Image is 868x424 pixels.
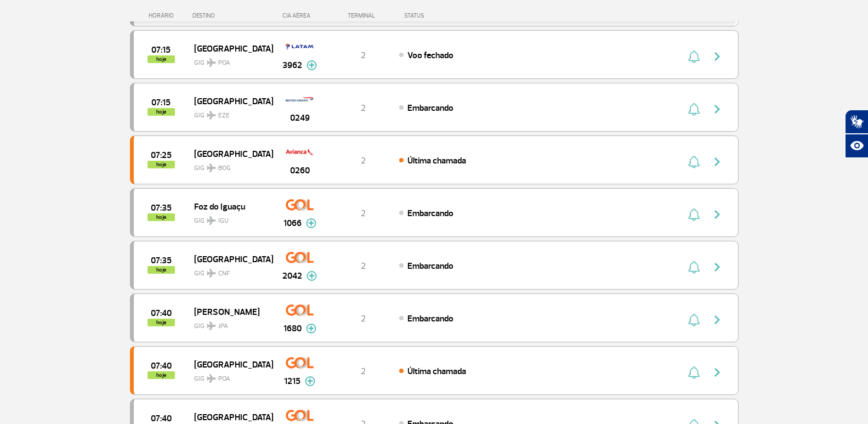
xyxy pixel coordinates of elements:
[688,155,700,168] img: sino-painel-voo.svg
[194,199,264,213] span: Foz do Iguaçu
[273,12,327,19] div: CIA AÉREA
[218,321,228,331] span: JPA
[194,304,264,319] span: [PERSON_NAME]
[361,155,366,166] span: 2
[290,111,310,125] span: 0249
[711,103,724,116] img: seta-direita-painel-voo.svg
[194,410,264,424] span: [GEOGRAPHIC_DATA]
[407,50,453,61] span: Voo fechado
[283,322,302,335] span: 1680
[218,58,230,68] span: POA
[282,269,302,282] span: 2042
[845,110,868,158] div: Plugin de acessibilidade da Hand Talk.
[290,164,310,177] span: 0260
[845,134,868,158] button: Abrir recursos assistivos.
[147,319,175,326] span: hoje
[207,216,216,225] img: destiny_airplane.svg
[283,217,302,230] span: 1066
[207,111,216,120] img: destiny_airplane.svg
[147,161,175,168] span: hoje
[194,315,264,331] span: GIG
[361,208,366,219] span: 2
[218,111,230,121] span: EZE
[407,155,466,166] span: Última chamada
[307,60,317,70] img: mais-info-painel-voo.svg
[147,213,175,221] span: hoje
[305,376,315,386] img: mais-info-painel-voo.svg
[711,50,724,63] img: seta-direita-painel-voo.svg
[194,41,264,55] span: [GEOGRAPHIC_DATA]
[207,269,216,278] img: destiny_airplane.svg
[218,163,231,173] span: BOG
[711,261,724,274] img: seta-direita-painel-voo.svg
[688,208,700,221] img: sino-painel-voo.svg
[361,366,366,377] span: 2
[407,103,453,114] span: Embarcando
[151,204,172,212] span: 2025-08-28 07:35:00
[711,155,724,168] img: seta-direita-painel-voo.svg
[284,375,300,388] span: 1215
[151,151,172,159] span: 2025-08-28 07:25:00
[207,163,216,172] img: destiny_airplane.svg
[194,357,264,371] span: [GEOGRAPHIC_DATA]
[218,216,229,226] span: IGU
[306,218,316,228] img: mais-info-painel-voo.svg
[688,313,700,326] img: sino-painel-voo.svg
[407,261,453,272] span: Embarcando
[194,252,264,266] span: [GEOGRAPHIC_DATA]
[151,46,171,54] span: 2025-08-28 07:15:00
[207,58,216,67] img: destiny_airplane.svg
[361,50,366,61] span: 2
[194,52,264,68] span: GIG
[688,261,700,274] img: sino-painel-voo.svg
[194,146,264,161] span: [GEOGRAPHIC_DATA]
[327,12,399,19] div: TERMINAL
[711,208,724,221] img: seta-direita-painel-voo.svg
[688,366,700,379] img: sino-painel-voo.svg
[711,313,724,326] img: seta-direita-painel-voo.svg
[688,103,700,116] img: sino-painel-voo.svg
[361,103,366,114] span: 2
[307,271,317,281] img: mais-info-painel-voo.svg
[407,366,466,377] span: Última chamada
[147,371,175,379] span: hoje
[151,362,172,370] span: 2025-08-28 07:40:00
[194,105,264,121] span: GIG
[407,313,453,324] span: Embarcando
[133,12,193,19] div: HORÁRIO
[147,55,175,63] span: hoje
[218,374,230,384] span: POA
[399,12,488,19] div: STATUS
[407,208,453,219] span: Embarcando
[845,110,868,134] button: Abrir tradutor de língua de sinais.
[282,59,302,72] span: 3962
[147,108,175,116] span: hoje
[207,321,216,330] img: destiny_airplane.svg
[194,94,264,108] span: [GEOGRAPHIC_DATA]
[194,157,264,173] span: GIG
[207,374,216,383] img: destiny_airplane.svg
[151,99,171,106] span: 2025-08-28 07:15:00
[688,50,700,63] img: sino-painel-voo.svg
[361,261,366,272] span: 2
[218,269,230,279] span: CNF
[361,313,366,324] span: 2
[194,263,264,279] span: GIG
[151,415,172,422] span: 2025-08-28 07:40:00
[194,368,264,384] span: GIG
[711,366,724,379] img: seta-direita-painel-voo.svg
[147,266,175,274] span: hoje
[192,12,273,19] div: DESTINO
[151,257,172,264] span: 2025-08-28 07:35:00
[306,324,316,333] img: mais-info-painel-voo.svg
[194,210,264,226] span: GIG
[151,309,172,317] span: 2025-08-28 07:40:00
